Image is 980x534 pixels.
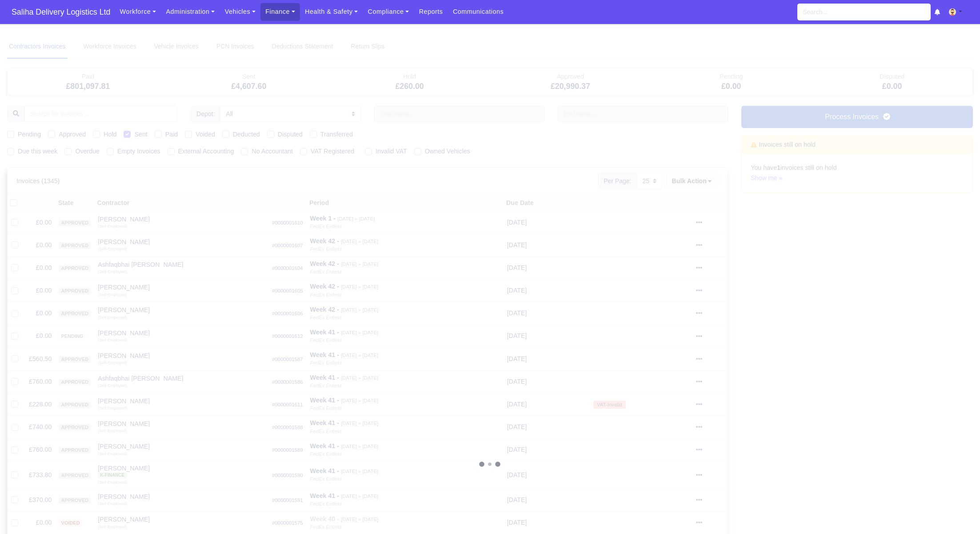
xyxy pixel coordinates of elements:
[161,3,220,20] a: Administration
[448,3,509,20] a: Communications
[220,3,260,20] a: Vehicles
[414,3,448,20] a: Reports
[260,3,300,20] a: Finance
[363,3,414,20] a: Compliance
[115,3,161,20] a: Workforce
[936,491,980,534] iframe: Chat Widget
[300,3,363,20] a: Health & Safety
[7,3,115,21] span: Saliha Delivery Logistics Ltd
[797,4,931,20] input: Search...
[7,4,115,21] a: Saliha Delivery Logistics Ltd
